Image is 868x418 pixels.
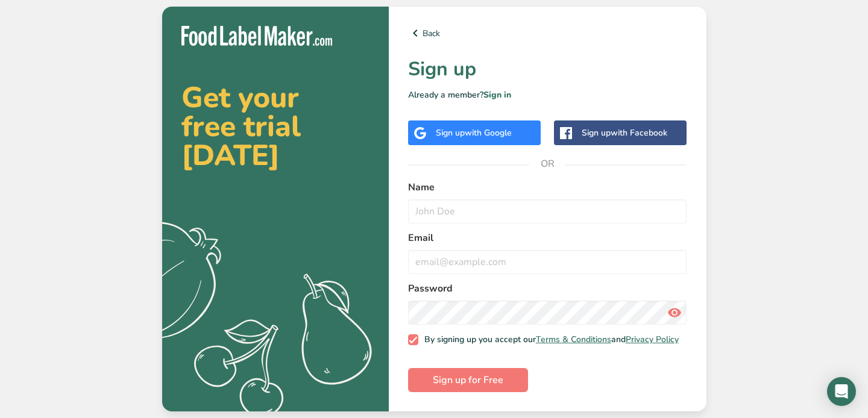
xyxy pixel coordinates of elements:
a: Back [408,26,687,40]
span: with Facebook [611,127,667,139]
label: Name [408,180,687,195]
a: Sign in [483,89,511,101]
img: Food Label Maker [181,26,332,46]
span: OR [529,146,565,182]
button: Sign up for Free [408,368,528,392]
div: Sign up [582,126,667,139]
a: Terms & Conditions [536,334,611,345]
span: By signing up you accept our and [418,334,679,345]
div: Sign up [436,126,512,139]
div: Open Intercom Messenger [827,377,856,406]
h1: Sign up [408,55,687,84]
input: email@example.com [408,250,687,274]
label: Password [408,281,687,296]
h2: Get your free trial [DATE] [181,83,370,170]
a: Privacy Policy [626,334,679,345]
span: Sign up for Free [433,373,503,387]
span: with Google [465,127,512,139]
label: Email [408,231,687,245]
input: John Doe [408,199,687,223]
p: Already a member? [408,89,687,101]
